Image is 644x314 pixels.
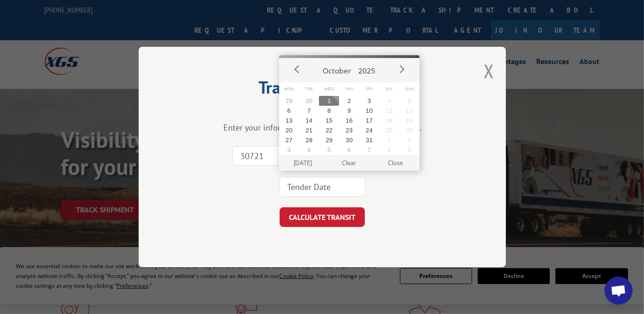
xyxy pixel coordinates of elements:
[359,125,379,135] button: 24
[379,96,400,106] button: 4
[339,116,359,125] button: 16
[339,145,359,155] button: 6
[379,145,400,155] button: 8
[279,135,299,145] button: 27
[339,125,359,135] button: 23
[279,116,299,125] button: 13
[605,277,633,305] div: Open chat
[299,82,319,96] span: Tue
[299,106,319,116] button: 7
[379,116,400,125] button: 18
[359,116,379,125] button: 17
[379,82,400,96] span: Sat
[339,96,359,106] button: 2
[319,145,339,155] button: 5
[185,81,459,99] h2: Transit Calculator
[359,135,379,145] button: 31
[280,207,365,227] button: CALCULATE TRANSIT
[379,125,400,135] button: 25
[359,145,379,155] button: 7
[359,82,379,96] span: Fri
[359,96,379,106] button: 3
[339,135,359,145] button: 30
[299,125,319,135] button: 21
[185,122,459,133] div: Enter your information below to calculate transit time.
[379,135,400,145] button: 1
[290,62,304,76] button: Prev
[279,125,299,135] button: 20
[319,135,339,145] button: 29
[372,155,419,171] button: Close
[319,125,339,135] button: 22
[326,155,372,171] button: Clear
[400,116,420,125] button: 19
[400,82,420,96] span: Sun
[400,125,420,135] button: 26
[400,145,420,155] button: 9
[319,96,339,106] button: 1
[279,145,299,155] button: 3
[279,82,299,96] span: Mon
[355,58,379,80] button: 2025
[379,106,400,116] button: 11
[299,116,319,125] button: 14
[319,106,339,116] button: 8
[319,58,355,80] button: October
[319,82,339,96] span: Wed
[400,96,420,106] button: 5
[359,106,379,116] button: 10
[279,96,299,106] button: 29
[394,62,408,76] button: Next
[299,96,319,106] button: 30
[280,155,326,171] button: [DATE]
[484,58,494,83] button: Close modal
[279,177,365,197] input: Tender Date
[299,145,319,155] button: 4
[279,106,299,116] button: 6
[232,146,318,166] input: Origin Zip
[299,135,319,145] button: 28
[400,106,420,116] button: 12
[400,135,420,145] button: 2
[319,116,339,125] button: 15
[339,82,359,96] span: Thu
[339,106,359,116] button: 9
